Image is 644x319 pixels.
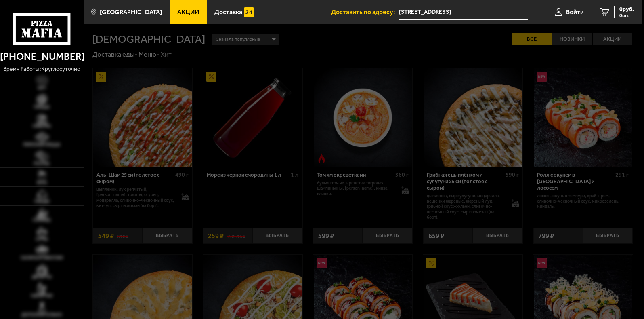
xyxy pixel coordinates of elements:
[100,9,162,15] span: [GEOGRAPHIC_DATA]
[399,5,528,20] input: Ваш адрес доставки
[619,6,634,12] span: 0 руб.
[177,9,199,15] span: Акции
[214,9,242,15] span: Доставка
[566,9,584,15] span: Войти
[399,5,528,20] span: Смоляная улица, 15
[331,9,399,15] span: Доставить по адресу:
[619,13,634,18] span: 0 шт.
[244,7,254,17] img: 15daf4d41897b9f0e9f617042186c801.svg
